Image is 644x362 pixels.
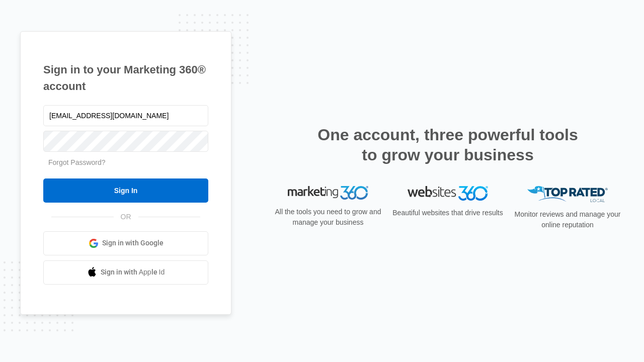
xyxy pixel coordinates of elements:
[101,267,165,278] span: Sign in with Apple Id
[102,238,164,248] span: Sign in with Google
[114,212,138,222] span: OR
[43,178,208,203] input: Sign In
[272,207,384,228] p: All the tools you need to grow and manage your business
[43,260,208,285] a: Sign in with Apple Id
[43,105,208,126] input: Email
[43,61,208,95] h1: Sign in to your Marketing 360® account
[408,186,488,201] img: Websites 360
[527,186,608,203] img: Top Rated Local
[43,231,208,255] a: Sign in with Google
[48,158,106,166] a: Forgot Password?
[314,125,581,165] h2: One account, three powerful tools to grow your business
[511,209,624,230] p: Monitor reviews and manage your online reputation
[288,186,368,200] img: Marketing 360
[391,208,504,218] p: Beautiful websites that drive results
